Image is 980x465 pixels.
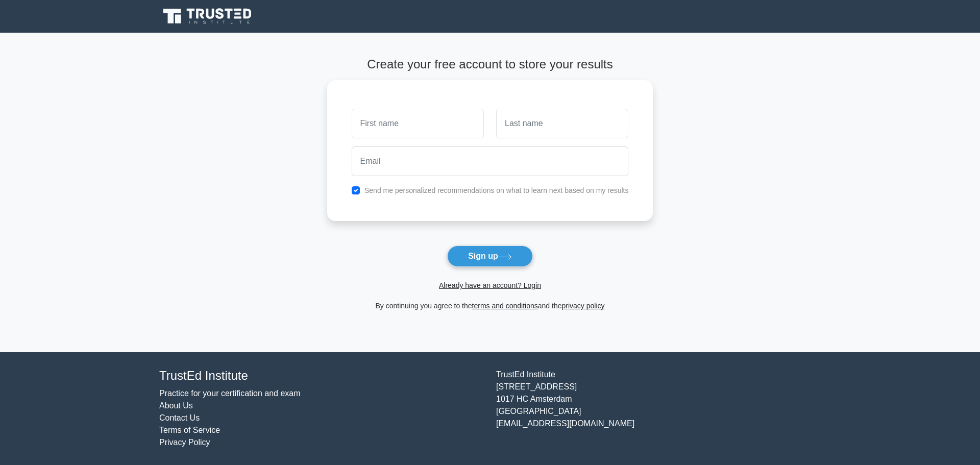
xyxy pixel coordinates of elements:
[159,426,220,434] a: Terms of Service
[159,389,301,398] a: Practice for your certification and exam
[364,186,629,194] label: Send me personalized recommendations on what to learn next based on my results
[321,300,659,312] div: By continuing you agree to the and the
[352,146,629,176] input: Email
[159,401,193,410] a: About Us
[562,302,605,310] a: privacy policy
[159,438,210,447] a: Privacy Policy
[327,57,653,72] h4: Create your free account to store your results
[447,246,533,267] button: Sign up
[439,281,541,289] a: Already have an account? Login
[352,109,484,138] input: First name
[490,369,827,449] div: TrustEd Institute [STREET_ADDRESS] 1017 HC Amsterdam [GEOGRAPHIC_DATA] [EMAIL_ADDRESS][DOMAIN_NAME]
[159,369,484,383] h4: TrustEd Institute
[472,302,538,310] a: terms and conditions
[159,413,200,422] a: Contact Us
[496,109,628,138] input: Last name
